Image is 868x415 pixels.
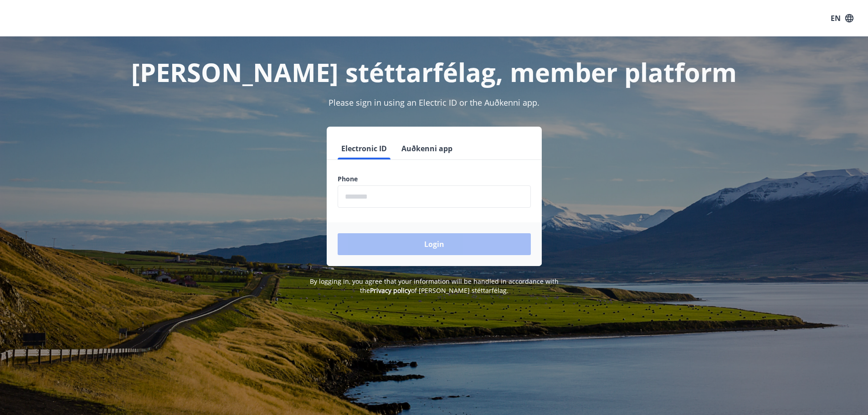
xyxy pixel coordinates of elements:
label: Phone [338,174,531,184]
h1: [PERSON_NAME] stéttarfélag, member platform [117,55,751,89]
button: Electronic ID [338,138,390,159]
button: Auðkenni app [398,138,456,159]
button: EN [827,10,857,26]
span: By logging in, you agree that your information will be handled in accordance with the of [PERSON_... [310,277,559,295]
a: Privacy policy [370,286,411,295]
span: Please sign in using an Electric ID or the Auðkenni app. [329,97,539,108]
